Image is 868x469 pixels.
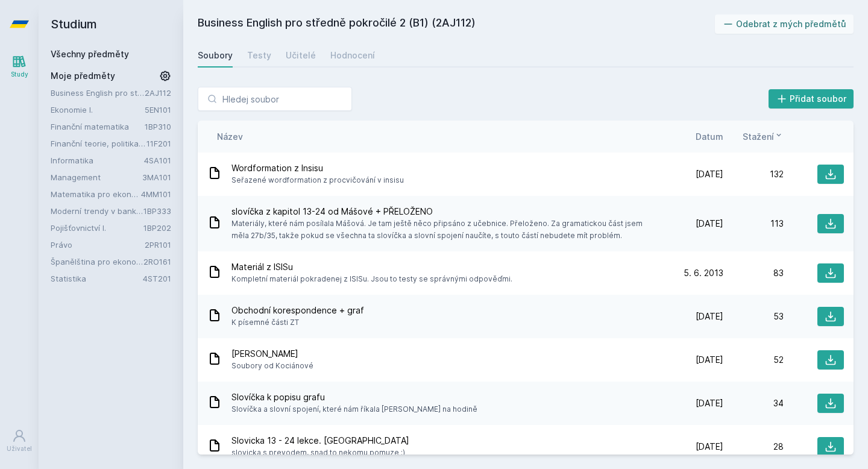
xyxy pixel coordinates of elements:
div: 53 [723,310,784,323]
span: [DATE] [696,310,723,323]
span: 5. 6. 2013 [684,267,723,279]
a: 1BP333 [143,206,171,216]
div: 52 [723,354,784,366]
span: [DATE] [696,354,723,366]
button: Datum [696,130,723,143]
div: 34 [723,397,784,409]
h2: Business English pro středně pokročilé 2 (B1) (2AJ112) [198,14,715,34]
a: Testy [247,43,271,68]
span: K písemné části ZT [231,316,364,329]
a: 3MA101 [142,172,171,182]
a: Moderní trendy v bankovnictví a finančním sektoru (v angličtině) [51,205,143,217]
a: Soubory [198,43,233,68]
a: 1BP310 [145,122,171,131]
a: 5EN101 [145,105,171,115]
span: [DATE] [696,218,723,230]
div: 83 [723,267,784,279]
span: [DATE] [696,441,723,453]
a: 2AJ112 [145,88,171,98]
a: Učitelé [286,43,316,68]
a: Business English pro středně pokročilé 2 (B1) [51,87,145,99]
a: Finanční matematika [51,121,145,133]
button: Přidat soubor [769,89,854,109]
a: 2RO161 [143,257,171,266]
div: Hodnocení [330,49,375,61]
span: Materiály, které nám posílala Mášová. Je tam ještě něco připsáno z učebnice. Přeloženo. Za gramat... [231,218,658,242]
a: Study [2,48,36,85]
div: Uživatel [7,444,32,453]
button: Stažení [743,130,784,143]
a: Hodnocení [330,43,375,68]
button: Název [217,130,243,143]
a: 4MM101 [141,189,171,199]
span: Slovíčka k popisu grafu [231,391,477,403]
div: Učitelé [286,49,316,61]
div: Testy [247,49,271,61]
a: Ekonomie I. [51,104,145,116]
a: Informatika [51,154,144,166]
span: slovíčka z kapitol 13-24 od Mášové + PŘELOŽENO [231,206,658,218]
span: Wordformation z Insisu [231,162,404,174]
a: 2PR101 [145,240,171,250]
span: [PERSON_NAME] [231,348,313,360]
span: Soubory od Kociánové [231,360,313,372]
a: Management [51,171,142,183]
a: Právo [51,239,145,251]
span: Moje předměty [51,70,115,82]
a: Španělština pro ekonomy - základní úroveň 1 (A0/A1) [51,256,143,268]
input: Hledej soubor [198,87,352,111]
a: Finanční teorie, politika a instituce [51,137,146,150]
div: 28 [723,441,784,453]
a: Matematika pro ekonomy [51,188,141,200]
span: Slovicka 13 - 24 lekce. [GEOGRAPHIC_DATA] [231,435,409,447]
span: Obchodní korespondence + graf [231,304,364,316]
a: 4SA101 [144,156,171,165]
span: Stažení [743,130,774,143]
div: 113 [723,218,784,230]
span: Slovíčka a slovní spojení, které nám říkala [PERSON_NAME] na hodině [231,403,477,415]
div: Soubory [198,49,233,61]
div: 132 [723,168,784,180]
button: Odebrat z mých předmětů [715,14,854,34]
div: Study [11,70,28,79]
span: Seřazené wordformation z procvičování v insisu [231,174,404,186]
a: 4ST201 [143,274,171,283]
a: 1BP202 [143,223,171,233]
a: Pojišťovnictví I. [51,222,143,234]
span: slovicka s prevodem, snad to nekomu pomuze :) [231,447,409,459]
span: [DATE] [696,168,723,180]
span: Kompletní materiál pokradenej z ISISu. Jsou to testy se správnými odpověďmi. [231,273,512,285]
a: Uživatel [2,423,36,459]
a: Statistika [51,272,143,285]
a: Všechny předměty [51,49,129,59]
span: [DATE] [696,397,723,409]
span: Materiál z ISISu [231,261,512,273]
a: 11F201 [146,139,171,148]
